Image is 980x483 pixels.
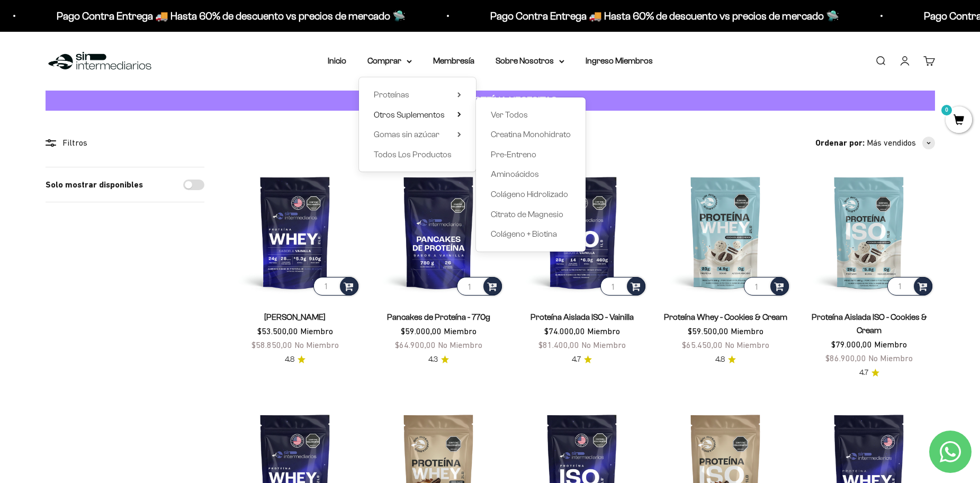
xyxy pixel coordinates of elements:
[428,354,449,365] a: 4.34.3 de 5.0 estrellas
[428,354,438,365] span: 4.3
[438,340,482,350] span: No Miembro
[264,312,326,321] a: [PERSON_NAME]
[374,90,409,99] span: Proteínas
[868,353,913,363] span: No Miembro
[491,169,539,178] span: Aminoácidos
[491,208,571,221] a: Citrato de Magnesio
[682,340,723,350] span: $65.450,00
[491,110,528,119] span: Ver Todos
[251,340,292,350] span: $58.850,00
[725,340,769,350] span: No Miembro
[401,326,442,336] span: $59.000,00
[538,340,579,350] span: $81.400,00
[586,56,653,65] a: Ingreso Miembros
[812,312,927,335] a: Proteína Aislada ISO - Cookies & Cream
[491,128,571,141] a: Creatina Monohidrato
[572,354,581,365] span: 4.7
[859,367,879,379] a: 4.74.7 de 5.0 estrellas
[374,148,461,162] a: Todos Los Productos
[815,136,865,150] span: Ordenar por:
[491,150,536,159] span: Pre-Entreno
[496,54,564,68] summary: Sobre Nosotros
[374,108,461,122] summary: Otros Suplementos
[46,178,143,192] label: Solo mostrar disponibles
[491,167,571,181] a: Aminoácidos
[544,326,585,336] span: $74.000,00
[367,54,412,68] summary: Comprar
[294,340,339,350] span: No Miembro
[572,354,592,365] a: 4.74.7 de 5.0 estrellas
[491,229,557,238] span: Colágeno + Biotina
[491,227,571,241] a: Colágeno + Biotina
[940,104,953,117] mark: 0
[285,354,305,365] a: 4.84.8 de 5.0 estrellas
[867,136,916,150] span: Más vendidos
[374,88,461,102] summary: Proteínas
[825,353,866,363] span: $86.900,00
[831,339,872,349] span: $79.000,00
[867,136,935,150] button: Más vendidos
[257,326,298,336] span: $53.500,00
[433,56,474,65] a: Membresía
[491,190,568,199] span: Colágeno Hidrolizado
[581,340,626,350] span: No Miembro
[374,128,461,141] summary: Gomas sin azúcar
[46,136,204,150] div: Filtros
[387,312,490,321] a: Pancakes de Proteína - 770g
[946,115,972,127] a: 0
[688,326,729,336] span: $59.500,00
[664,312,787,321] a: Proteína Whey - Cookies & Cream
[491,108,571,122] a: Ver Todos
[715,354,725,365] span: 4.8
[491,148,571,162] a: Pre-Entreno
[40,7,389,24] p: Pago Contra Entrega 🚚 Hasta 60% de descuento vs precios de mercado 🛸
[491,210,563,219] span: Citrato de Magnesio
[444,326,476,336] span: Miembro
[491,187,571,201] a: Colágeno Hidrolizado
[491,130,571,139] span: Creatina Monohidrato
[374,130,439,139] span: Gomas sin azúcar
[859,367,868,379] span: 4.7
[874,339,907,349] span: Miembro
[395,340,436,350] span: $64.900,00
[531,312,634,321] a: Proteína Aislada ISO - Vainilla
[731,326,763,336] span: Miembro
[587,326,620,336] span: Miembro
[474,7,823,24] p: Pago Contra Entrega 🚚 Hasta 60% de descuento vs precios de mercado 🛸
[300,326,333,336] span: Miembro
[374,110,445,119] span: Otros Suplementos
[328,56,346,65] a: Inicio
[715,354,736,365] a: 4.84.8 de 5.0 estrellas
[374,150,452,159] span: Todos Los Productos
[285,354,294,365] span: 4.8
